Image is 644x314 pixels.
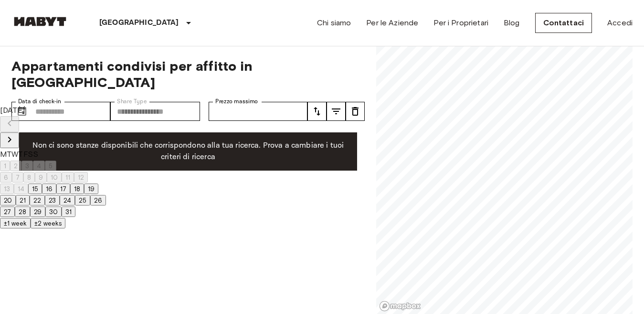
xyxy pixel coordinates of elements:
[16,195,30,206] button: 21
[379,301,421,312] a: Mapbox logo
[30,206,45,217] button: 29
[10,161,21,171] button: 2
[56,184,70,194] button: 17
[45,206,62,217] button: 30
[28,150,33,159] span: Saturday
[117,97,147,106] label: Share Type
[23,150,28,159] span: Friday
[327,102,346,121] button: tune
[607,17,633,29] a: Accedi
[74,172,88,183] button: 12
[18,97,61,106] label: Data di check-in
[27,140,349,163] p: Non ci sono stanze disponibili che corrispondono alla tua ricerca. Prova a cambiare i tuoi criter...
[433,17,488,29] a: Per i Proprietari
[84,184,98,194] button: 19
[504,17,520,29] a: Blog
[317,17,351,29] a: Chi siamo
[31,218,65,228] button: ±2 weeks
[42,184,56,194] button: 16
[28,184,42,194] button: 15
[18,150,23,159] span: Thursday
[11,58,365,90] span: Appartamenti condivisi per affitto in [GEOGRAPHIC_DATA]
[215,97,258,106] label: Prezzo massimo
[45,195,60,206] button: 23
[535,13,592,33] a: Contattaci
[62,206,75,217] button: 31
[60,195,75,206] button: 24
[12,172,23,183] button: 7
[62,172,74,183] button: 11
[346,102,365,121] button: tune
[47,172,62,183] button: 10
[307,102,327,121] button: tune
[45,161,56,171] button: 5
[35,172,47,183] button: 9
[15,206,30,217] button: 28
[14,184,28,194] button: 14
[11,150,18,159] span: Wednesday
[366,17,418,29] a: Per le Aziende
[33,150,38,159] span: Sunday
[75,195,90,206] button: 25
[11,17,69,26] img: Habyt
[70,184,84,194] button: 18
[23,172,35,183] button: 8
[90,195,106,206] button: 26
[7,150,11,159] span: Tuesday
[33,161,45,171] button: 4
[30,195,45,206] button: 22
[21,161,33,171] button: 3
[99,17,179,29] p: [GEOGRAPHIC_DATA]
